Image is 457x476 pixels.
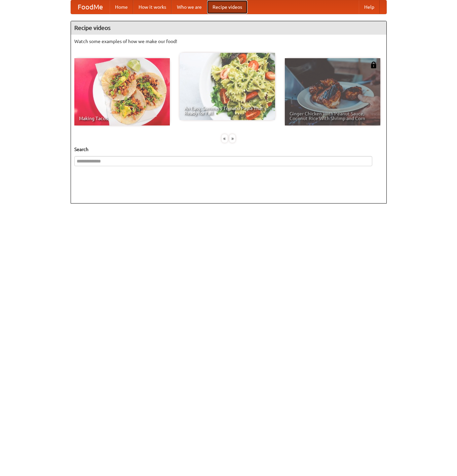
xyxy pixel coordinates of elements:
a: How it works [133,0,172,14]
div: » [229,134,235,143]
a: FoodMe [71,0,110,14]
p: Watch some examples of how we make our food! [74,38,383,45]
a: Making Tacos [74,58,170,125]
a: Recipe videos [207,0,247,14]
a: Help [359,0,380,14]
h4: Recipe videos [71,21,386,35]
a: Who we are [172,0,207,14]
div: « [222,134,228,143]
span: Making Tacos [79,116,165,121]
img: 483408.png [370,62,377,68]
h5: Search [74,146,383,153]
a: Home [110,0,133,14]
a: An Easy, Summery Tomato Pasta That's Ready for Fall [180,53,275,120]
span: An Easy, Summery Tomato Pasta That's Ready for Fall [184,106,270,115]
